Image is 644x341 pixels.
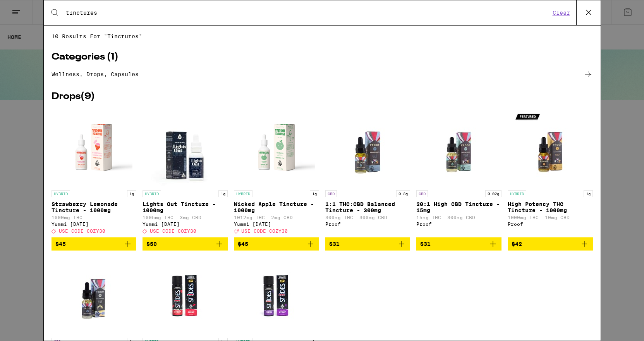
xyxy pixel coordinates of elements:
[508,190,526,197] p: HYBRID
[508,237,593,251] button: Add to bag
[325,190,337,197] p: CBD
[52,70,593,79] a: Wellness, drops, capsules
[52,237,137,251] button: Add to bag
[234,201,319,213] p: Wicked Apple Tincture - 1000mg
[238,241,248,247] span: $45
[584,190,593,197] p: 1g
[241,228,288,234] span: USE CODE COZY30
[52,190,70,197] p: HYBRID
[508,215,593,220] p: 1000mg THC: 10mg CBD
[485,190,501,197] p: 0.02g
[52,215,137,220] p: 1000mg THC
[52,201,137,213] p: Strawberry Lemonade Tincture - 1000mg
[550,9,572,16] button: Clear
[234,109,319,237] a: Open page for Wicked Apple Tincture - 1000mg from Yummi Karma
[416,237,501,251] button: Add to bag
[65,9,550,16] input: Search for products & categories
[508,222,593,227] div: Proof
[143,109,228,237] a: Open page for Lights Out Tincture - 1000mg from Yummi Karma
[52,222,137,227] div: Yummi [DATE]
[234,222,319,227] div: Yummi [DATE]
[325,222,410,227] div: Proof
[150,228,196,234] span: USE CODE COZY30
[218,190,228,197] p: 1g
[234,237,319,251] button: Add to bag
[55,257,132,334] img: Proof - Bazillion 1:1 CBD:THC Tincture - 1000mg
[325,109,410,237] a: Open page for 1:1 THC:CBD Balanced Tincture - 300mg from Proof
[420,241,431,247] span: $31
[143,237,228,251] button: Add to bag
[238,109,315,186] img: Yummi Karma - Wicked Apple Tincture - 1000mg
[238,257,315,334] img: St. Ides - Purple Grape Syrup - 1000mg
[508,109,593,237] a: Open page for High Potency THC Tincture - 1000mg from Proof
[146,109,224,186] img: Yummi Karma - Lights Out Tincture - 1000mg
[234,215,319,220] p: 1012mg THC: 2mg CBD
[512,241,522,247] span: $42
[508,201,593,213] p: High Potency THC Tincture - 1000mg
[52,53,593,62] h2: Categories ( 1 )
[416,109,501,237] a: Open page for 20:1 High CBD Tincture - 15mg from Proof
[416,215,501,220] p: 15mg THC: 300mg CBD
[143,201,228,213] p: Lights Out Tincture - 1000mg
[329,241,340,247] span: $31
[52,92,593,101] h2: Drops ( 9 )
[52,109,137,237] a: Open page for Strawberry Lemonade Tincture - 1000mg from Yummi Karma
[420,109,498,186] img: Proof - 20:1 High CBD Tincture - 15mg
[52,33,593,39] span: 10 results for "tinctures"
[310,190,319,197] p: 1g
[396,190,410,197] p: 0.3g
[127,190,136,197] p: 1g
[59,228,105,234] span: USE CODE COZY30
[146,257,224,334] img: St. Ides - Cherry Bomb Syrup - 1000mg
[146,241,157,247] span: $50
[325,215,410,220] p: 300mg THC: 300mg CBD
[512,109,589,186] img: Proof - High Potency THC Tincture - 1000mg
[416,222,501,227] div: Proof
[143,190,161,197] p: HYBRID
[325,237,410,251] button: Add to bag
[416,201,501,213] p: 20:1 High CBD Tincture - 15mg
[55,109,132,186] img: Yummi Karma - Strawberry Lemonade Tincture - 1000mg
[143,222,228,227] div: Yummi [DATE]
[143,215,228,220] p: 1005mg THC: 3mg CBD
[234,190,252,197] p: HYBRID
[416,190,428,197] p: CBD
[55,241,66,247] span: $45
[329,109,406,186] img: Proof - 1:1 THC:CBD Balanced Tincture - 300mg
[325,201,410,213] p: 1:1 THC:CBD Balanced Tincture - 300mg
